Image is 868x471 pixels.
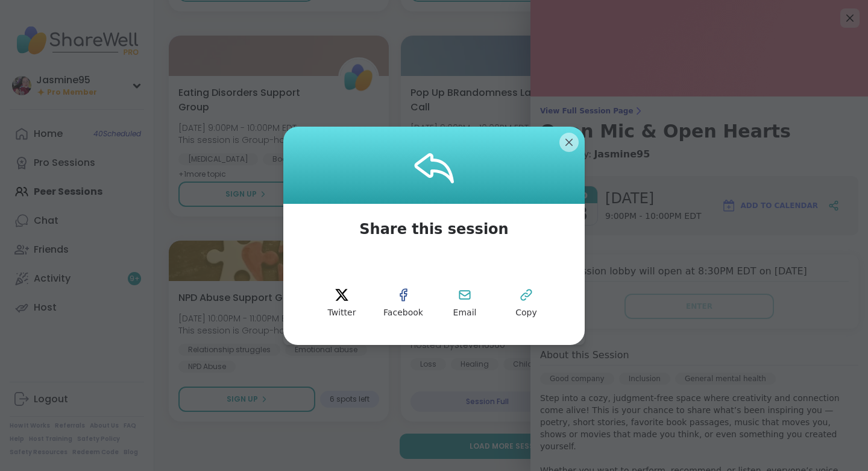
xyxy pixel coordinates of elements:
[376,276,430,330] button: Facebook
[383,307,423,319] span: Facebook
[328,307,356,319] span: Twitter
[345,204,523,254] span: Share this session
[315,276,369,330] button: twitter
[438,276,492,330] button: Email
[515,307,537,319] span: Copy
[315,276,369,330] button: Twitter
[376,276,430,330] button: facebook
[499,276,553,330] button: Copy
[453,307,477,319] span: Email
